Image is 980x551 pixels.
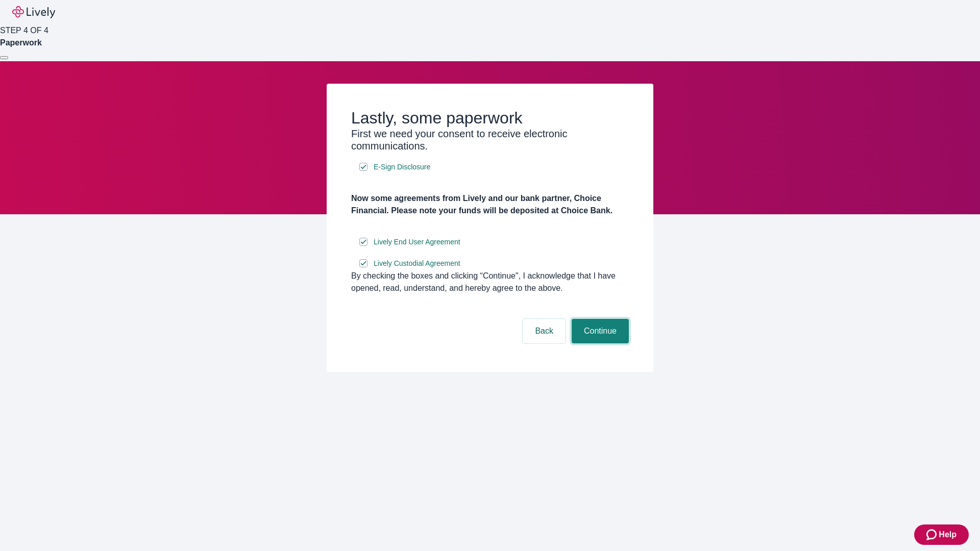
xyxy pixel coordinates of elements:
a: e-sign disclosure document [372,161,432,173]
svg: Zendesk support icon [926,529,939,541]
img: Lively [12,6,55,18]
span: E-Sign Disclosure [374,162,430,172]
a: e-sign disclosure document [372,257,462,270]
button: Continue [572,319,629,343]
h4: Now some agreements from Lively and our bank partner, Choice Financial. Please note your funds wi... [351,192,629,217]
a: e-sign disclosure document [372,236,462,248]
span: Lively Custodial Agreement [374,258,460,269]
button: Zendesk support iconHelp [914,524,969,545]
h2: Lastly, some paperwork [351,108,629,128]
div: By checking the boxes and clicking “Continue", I acknowledge that I have opened, read, understand... [351,270,629,294]
span: Help [939,529,957,541]
button: Back [523,319,566,343]
span: Lively End User Agreement [374,237,460,247]
h3: First we need your consent to receive electronic communications. [351,128,629,152]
